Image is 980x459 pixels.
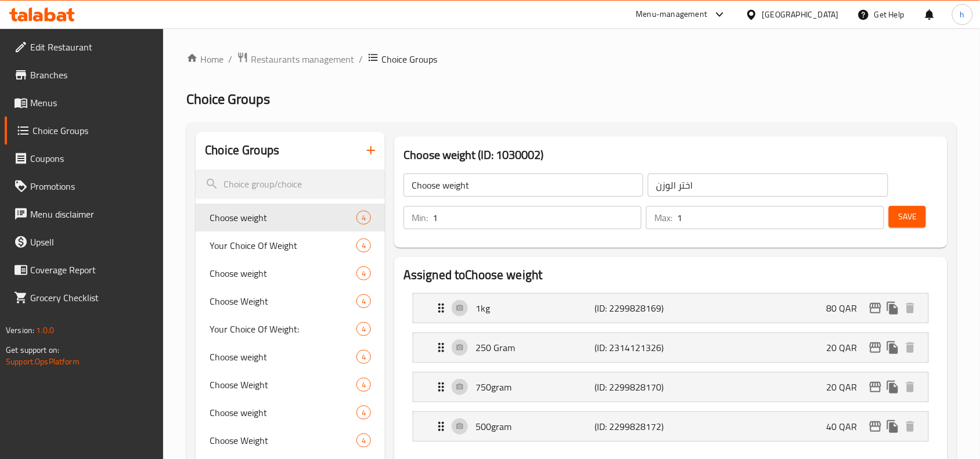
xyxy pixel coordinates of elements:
div: Menu-management [636,8,708,21]
span: Coverage Report [30,263,154,277]
button: edit [867,418,884,435]
h2: Choice Groups [205,142,279,159]
nav: breadcrumb [186,52,957,67]
a: Promotions [5,172,164,200]
span: Choose Weight [210,433,356,447]
button: duplicate [884,378,902,396]
li: / [228,52,232,66]
input: search [196,169,385,199]
span: 4 [357,324,370,335]
a: Menu disclaimer [5,200,164,228]
span: Menu disclaimer [30,207,154,221]
div: Your Choice Of Weight4 [196,232,385,259]
div: Expand [413,373,928,402]
span: Choose Weight [210,378,356,392]
h3: Choose weight (ID: 1030002) [403,146,938,164]
span: Grocery Checklist [30,291,154,305]
span: 1.0.0 [36,323,54,338]
li: / [359,52,363,66]
span: Choice Groups [186,86,270,112]
p: 80 QAR [827,301,867,315]
span: Menus [30,96,154,110]
div: Choices [356,322,371,336]
a: Coverage Report [5,256,164,284]
div: Your Choice Of Weight:4 [196,315,385,343]
div: Choices [356,238,371,252]
a: Grocery Checklist [5,284,164,312]
div: Expand [413,333,928,362]
div: Choose weight4 [196,259,385,287]
div: Choose Weight4 [196,427,385,454]
button: delete [902,378,919,396]
button: duplicate [884,418,902,435]
a: Restaurants management [237,52,354,67]
span: 4 [357,212,370,223]
div: Expand [413,412,928,441]
div: Choices [356,266,371,280]
div: Choices [356,350,371,364]
span: h [960,8,965,21]
h2: Assigned to Choose weight [403,266,938,284]
button: duplicate [884,299,902,317]
button: Save [889,206,926,227]
a: Upsell [5,228,164,256]
span: Choose weight [210,266,356,280]
div: Choices [356,211,371,225]
span: Choice Groups [381,52,437,66]
p: (ID: 2299828172) [595,420,674,433]
a: Choice Groups [5,117,164,144]
a: Support.OpsPlatform [6,354,80,369]
button: delete [902,418,919,435]
span: 4 [357,435,370,446]
div: Choices [356,294,371,308]
span: Choose Weight [210,294,356,308]
span: Choose weight [210,350,356,364]
div: Choices [356,433,371,447]
p: 500gram [475,420,595,433]
li: Expand [403,328,938,367]
a: Coupons [5,144,164,172]
span: 4 [357,268,370,279]
button: delete [902,339,919,356]
span: Choose weight [210,211,356,225]
p: (ID: 2299828169) [595,301,674,315]
div: Choose weight4 [196,204,385,232]
span: 4 [357,407,370,418]
span: 4 [357,352,370,363]
button: delete [902,299,919,317]
li: Expand [403,288,938,328]
p: 20 QAR [827,341,867,355]
span: Branches [30,68,154,82]
a: Branches [5,61,164,89]
a: Home [186,52,224,66]
div: Choose weight4 [196,399,385,427]
span: Your Choice Of Weight: [210,322,356,336]
p: 750gram [475,380,595,394]
p: Min: [412,211,428,225]
span: Choice Groups [33,124,154,138]
span: Save [898,209,917,224]
button: duplicate [884,339,902,356]
div: Choices [356,406,371,420]
span: Restaurants management [251,52,354,66]
span: Version: [6,323,34,338]
button: edit [867,378,884,396]
div: Choose Weight4 [196,371,385,399]
span: Choose weight [210,406,356,420]
div: Choose weight4 [196,343,385,371]
p: (ID: 2314121326) [595,341,674,355]
a: Menus [5,89,164,117]
div: [GEOGRAPHIC_DATA] [762,8,839,21]
p: (ID: 2299828170) [595,380,674,394]
button: edit [867,339,884,356]
span: Promotions [30,179,154,193]
p: 1kg [475,301,595,315]
div: Expand [413,294,928,323]
p: 250 Gram [475,341,595,355]
span: Get support on: [6,342,59,357]
p: 20 QAR [827,380,867,394]
span: Edit Restaurant [30,40,154,54]
li: Expand [403,407,938,446]
span: 4 [357,240,370,251]
p: 40 QAR [827,420,867,433]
